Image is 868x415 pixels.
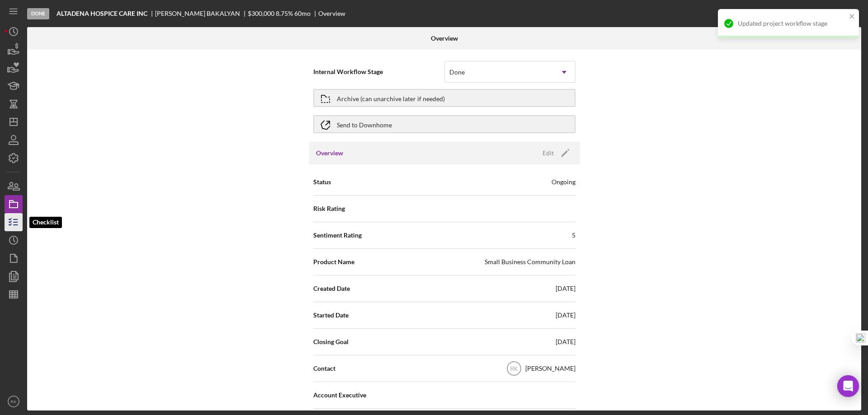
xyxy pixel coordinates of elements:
[856,333,865,343] img: one_i.png
[313,89,576,107] button: Archive (can unarchive later if needed)
[57,10,147,17] b: ALTADENA HOSPICE CARE INC
[556,337,576,346] div: [DATE]
[572,231,576,240] div: 5
[849,13,855,21] button: close
[5,392,23,410] button: RK
[316,149,343,158] h3: Overview
[485,257,576,266] div: Small Business Community Loan
[542,146,554,160] div: Edit
[537,146,573,160] button: Edit
[510,366,518,372] text: RK
[248,10,274,17] div: $300,000
[449,69,465,76] div: Done
[431,35,458,42] b: Overview
[337,116,392,132] div: Send to Downhome
[313,177,331,187] span: Status
[313,284,350,293] span: Created Date
[27,8,49,19] div: Done
[313,231,362,240] span: Sentiment Rating
[294,10,311,17] div: 60 mo
[318,10,345,17] div: Overview
[313,364,335,373] span: Contact
[738,20,846,27] div: Updated project workflow stage
[313,67,444,76] span: Internal Workflow Stage
[276,10,293,17] div: 8.75 %
[837,375,859,397] div: Open Intercom Messenger
[313,115,576,133] button: Send to Downhome
[337,90,445,106] div: Archive (can unarchive later if needed)
[313,391,366,400] span: Account Executive
[556,284,576,293] div: [DATE]
[552,177,576,187] div: Ongoing
[10,399,17,404] text: RK
[313,311,349,320] span: Started Date
[556,311,576,320] div: [DATE]
[313,257,354,266] span: Product Name
[313,204,345,213] span: Risk Rating
[313,337,349,346] span: Closing Goal
[525,364,576,373] div: [PERSON_NAME]
[155,10,248,17] div: [PERSON_NAME] BAKALYAN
